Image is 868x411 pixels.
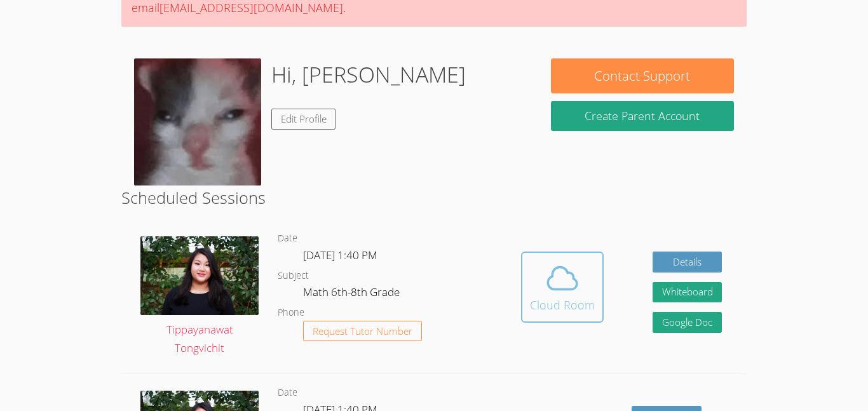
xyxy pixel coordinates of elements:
h1: Hi, [PERSON_NAME] [271,58,466,91]
button: Whiteboard [653,282,722,303]
img: IMG_0561.jpeg [140,236,259,315]
span: [DATE] 1:40 PM [303,248,377,262]
a: Edit Profile [271,109,336,130]
a: Tippayanawat Tongvichit [140,236,259,358]
dt: Phone [278,305,304,321]
span: Request Tutor Number [313,327,412,336]
div: Cloud Room [530,296,595,314]
a: Google Doc [653,312,722,333]
button: Cloud Room [521,252,604,323]
dt: Subject [278,268,309,284]
a: Details [653,252,722,273]
img: Screenshot%202024-11-12%2011.19.09%20AM.png [134,58,261,185]
button: Contact Support [551,58,734,93]
dt: Date [278,385,297,401]
h2: Scheduled Sessions [121,185,747,210]
button: Request Tutor Number [303,321,422,342]
dt: Date [278,231,297,246]
dd: Math 6th-8th Grade [303,283,402,305]
button: Create Parent Account [551,101,734,131]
